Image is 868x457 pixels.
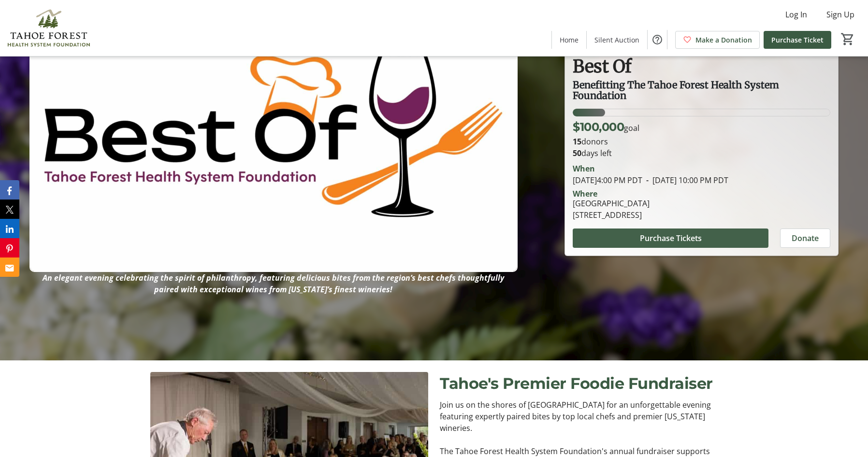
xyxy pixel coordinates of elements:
[573,136,581,147] b: 15
[573,148,581,158] span: 50
[573,79,781,101] span: Benefitting The Tahoe Forest Health System Foundation
[573,109,830,116] div: 12.593090000000002% of fundraising goal reached
[43,272,504,295] em: An elegant evening celebrating the spirit of philanthropy, featuring delicious bites from the reg...
[560,35,579,45] span: Home
[819,7,862,22] button: Sign Up
[642,175,652,186] span: -
[573,190,597,198] div: Where
[764,31,831,49] a: Purchase Ticket
[573,209,650,221] div: [STREET_ADDRESS]
[573,147,830,159] p: days left
[573,163,595,174] div: When
[594,35,639,45] span: Silent Auction
[573,56,632,77] strong: Best Of
[6,4,92,52] img: Tahoe Forest Health System Foundation's Logo
[778,7,815,22] button: Log In
[573,120,624,134] span: $100,000
[839,30,856,48] button: Cart
[573,136,830,147] p: donors
[640,232,702,244] span: Purchase Tickets
[573,198,650,209] div: [GEOGRAPHIC_DATA]
[675,31,760,49] a: Make a Donation
[573,118,639,136] p: goal
[792,232,819,244] span: Donate
[573,175,642,186] span: [DATE] 4:00 PM PDT
[642,175,728,186] span: [DATE] 10:00 PM PDT
[587,31,647,49] a: Silent Auction
[552,31,586,49] a: Home
[440,372,718,395] p: Tahoe's Premier Foodie Fundraiser
[695,35,752,45] span: Make a Donation
[440,399,718,434] p: Join us on the shores of [GEOGRAPHIC_DATA] for an unforgettable evening featuring expertly paired...
[648,30,667,49] button: Help
[826,9,854,20] span: Sign Up
[771,35,824,45] span: Purchase Ticket
[785,9,807,20] span: Log In
[573,228,768,248] button: Purchase Tickets
[780,228,830,248] button: Donate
